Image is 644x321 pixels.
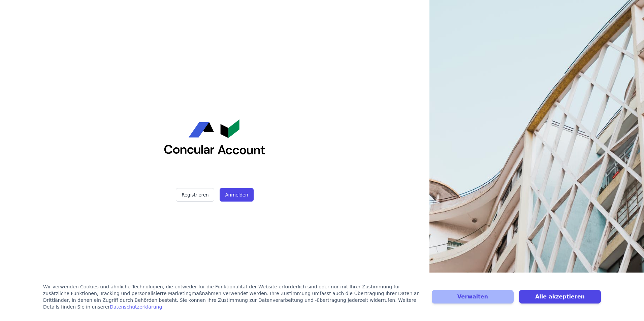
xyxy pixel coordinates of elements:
button: Registrieren [176,188,214,202]
div: Wir verwenden Cookies und ähnliche Technologien, die entweder für die Funktionalität der Website ... [43,283,424,310]
button: Alle akzeptieren [519,290,601,304]
img: Concular [164,119,265,154]
button: Anmelden [220,188,253,202]
button: Verwalten [432,290,514,304]
a: Datenschutzerklärung [110,304,162,310]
